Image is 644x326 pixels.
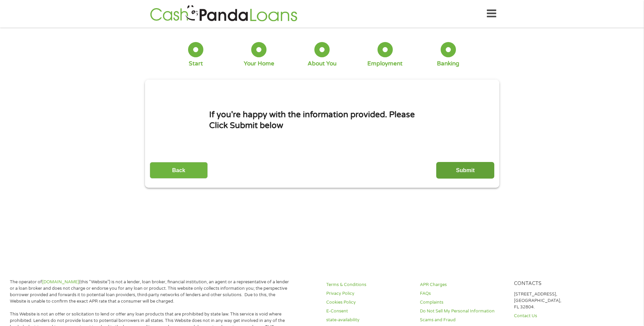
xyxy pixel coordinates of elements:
a: Scams and Fraud [420,317,505,323]
a: state-availability [326,317,412,323]
a: [DOMAIN_NAME] [42,279,79,285]
input: Back [150,162,208,179]
div: About You [308,60,336,67]
p: [STREET_ADDRESS], [GEOGRAPHIC_DATA], FL 32804. [514,291,600,310]
h1: If you're happy with the information provided. Please Click Submit below [209,109,435,131]
a: FAQs [420,290,505,297]
a: Contact Us [514,313,600,319]
div: Start [189,60,203,67]
div: Banking [437,60,459,67]
a: E-Consent [326,308,412,314]
a: Terms & Conditions [326,282,412,288]
h4: Contacts [514,281,600,287]
a: Cookies Policy [326,299,412,306]
img: GetLoanNow Logo [148,4,299,23]
p: The operator of (this “Website”) is not a lender, loan broker, financial institution, an agent or... [10,279,292,305]
a: APR Charges [420,282,505,288]
a: Do Not Sell My Personal Information [420,308,505,314]
a: Privacy Policy [326,290,412,297]
input: Submit [436,162,494,179]
a: Complaints [420,299,505,306]
div: Employment [367,60,403,67]
div: Your Home [244,60,274,67]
